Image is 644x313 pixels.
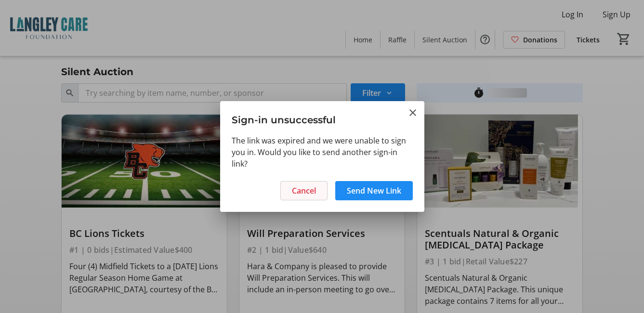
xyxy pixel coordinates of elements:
button: Close [407,107,419,118]
button: Cancel [280,181,328,200]
span: Send New Link [347,185,401,196]
div: The link was expired and we were unable to sign you in. Would you like to send another sign-in link? [220,135,424,175]
span: Cancel [292,185,316,196]
button: Send New Link [335,181,413,200]
h3: Sign-in unsuccessful [220,101,424,134]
